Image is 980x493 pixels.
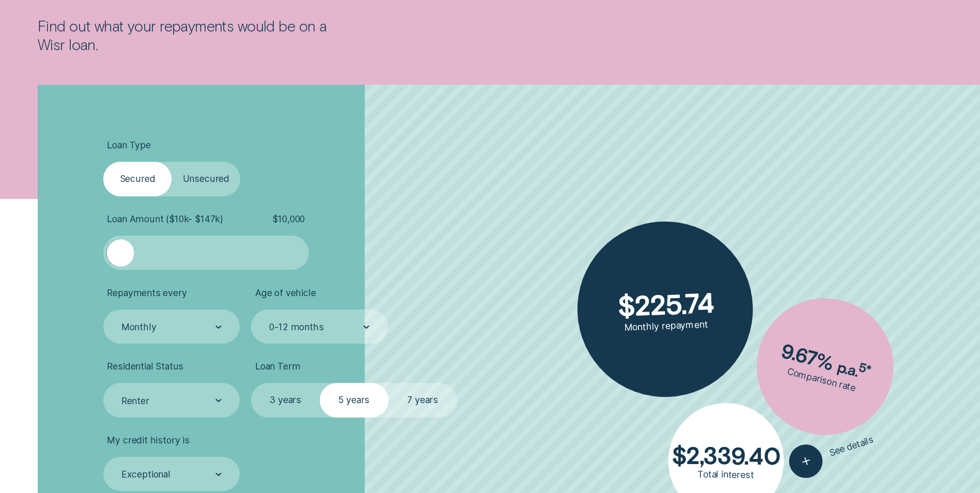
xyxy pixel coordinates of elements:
span: Residential Status [107,361,183,372]
div: Monthly [121,321,157,333]
span: My credit history is [107,435,189,446]
span: Age of vehicle [255,287,316,299]
span: $ 10,000 [272,213,305,225]
label: Secured [103,162,172,196]
label: 3 years [251,383,320,417]
label: 7 years [388,383,457,417]
div: Exceptional [121,469,170,480]
span: See details [828,434,875,458]
span: Loan Amount ( $10k - $147k ) [107,213,223,225]
button: See details [785,423,878,483]
div: Renter [121,395,149,406]
p: Find out what your repayments would be on a Wisr loan. [38,17,335,54]
span: Loan Term [255,361,300,372]
span: Loan Type [107,140,150,151]
label: 5 years [320,383,388,417]
div: 0-12 months [269,321,323,333]
span: Repayments every [107,287,186,299]
label: Unsecured [172,162,240,196]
